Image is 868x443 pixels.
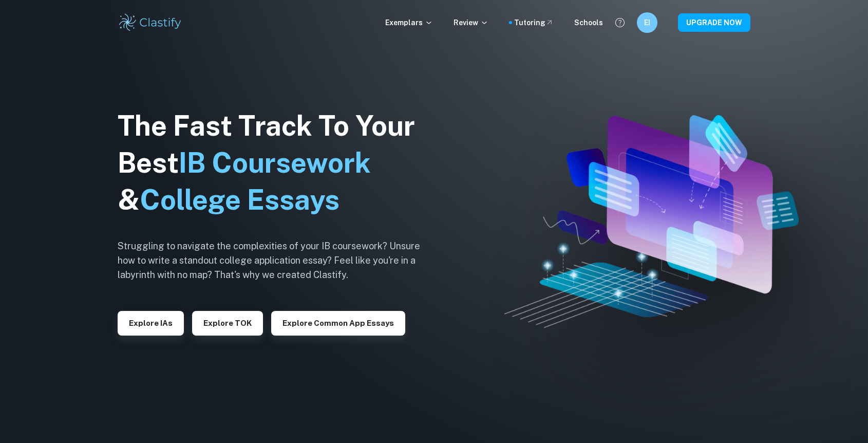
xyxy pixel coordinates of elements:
img: Clastify logo [118,12,183,33]
h6: EI [641,17,653,28]
button: Explore IAs [118,311,184,336]
span: College Essays [140,183,339,216]
a: Schools [574,17,603,28]
a: Explore TOK [192,318,263,327]
a: Explore Common App essays [271,318,405,327]
button: Explore Common App essays [271,311,405,336]
h6: Struggling to navigate the complexities of your IB coursework? Unsure how to write a standout col... [118,239,436,282]
button: UPGRADE NOW [678,13,750,32]
img: Clastify hero [504,115,798,328]
button: Help and Feedback [611,14,629,31]
p: Review [454,17,488,28]
button: Explore TOK [192,311,263,336]
a: Explore IAs [118,318,184,327]
h1: The Fast Track To Your Best & [118,107,436,218]
a: Tutoring [514,17,554,28]
button: EI [637,12,657,33]
p: Exemplars [385,17,433,28]
span: IB Coursework [179,146,371,179]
